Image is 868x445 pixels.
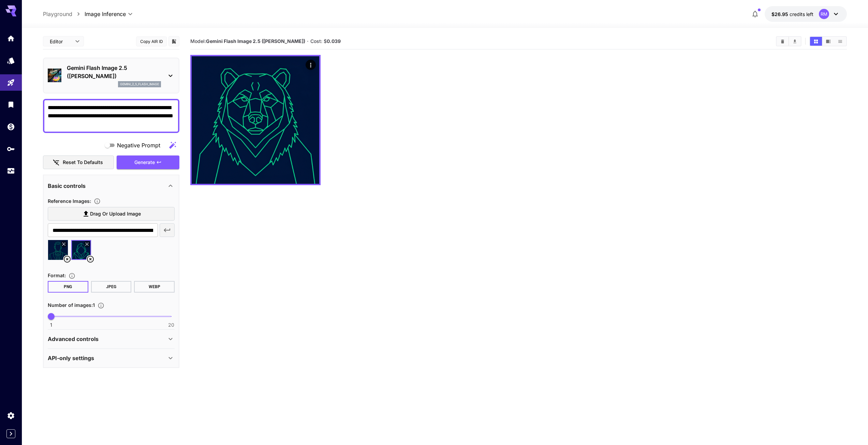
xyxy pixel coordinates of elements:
div: Library [7,100,15,109]
button: Clear All [777,37,789,46]
button: $26.95362RM [765,6,847,22]
span: Model: [190,38,305,44]
span: $26.95 [771,11,790,17]
span: Generate [134,158,155,167]
label: Drag or upload image [48,207,175,221]
span: 20 [168,322,174,328]
button: Add to library [171,37,177,45]
nav: breadcrumb [43,10,85,18]
button: Show media in list view [834,37,846,46]
div: Settings [7,411,15,420]
div: Playground [7,78,15,87]
button: Copy AIR ID [136,36,167,46]
span: 1 [50,322,52,328]
button: Upload a reference image to guide the result. This is needed for Image-to-Image or Inpainting. Su... [91,198,103,205]
div: $26.95362 [771,11,813,18]
button: Specify how many images to generate in a single request. Each image generation will be charged se... [95,302,107,309]
p: gemini_2_5_flash_image [120,82,159,87]
button: Download All [789,37,801,46]
div: API Keys [7,145,15,153]
span: Reference Images : [48,198,91,204]
span: Format : [48,272,66,278]
div: RM [819,9,829,19]
div: Gemini Flash Image 2.5 ([PERSON_NAME])gemini_2_5_flash_image [48,61,175,90]
span: Image Inference [85,10,126,18]
button: WEBP [134,281,175,293]
button: JPEG [91,281,132,293]
b: Gemini Flash Image 2.5 ([PERSON_NAME]) [206,38,305,44]
a: Playground [43,10,72,18]
span: Editor [50,38,71,45]
button: Expand sidebar [6,429,15,438]
span: Number of images : 1 [48,302,95,308]
button: Show media in video view [822,37,834,46]
div: Actions [306,60,316,70]
div: Basic controls [48,178,175,194]
button: PNG [48,281,88,293]
div: Advanced controls [48,331,175,347]
button: Generate [117,155,179,169]
span: credits left [790,11,813,17]
div: Wallet [7,122,15,131]
p: · [307,37,309,45]
button: Choose the file format for the output image. [66,272,78,279]
span: Cost: $ [310,38,341,44]
p: Gemini Flash Image 2.5 ([PERSON_NAME]) [67,64,161,80]
div: Home [7,34,15,43]
div: Clear AllDownload All [776,36,801,46]
div: Models [7,56,15,65]
p: Basic controls [48,182,86,190]
p: Advanced controls [48,335,99,343]
div: Show media in grid viewShow media in video viewShow media in list view [809,36,847,46]
span: Negative Prompt [117,141,160,149]
span: Drag or upload image [90,210,141,218]
div: API-only settings [48,350,175,366]
b: 0.039 [327,38,341,44]
button: Reset to defaults [43,155,114,169]
img: E+AAAAAElFTkSuQmCC [192,56,319,184]
div: Usage [7,167,15,175]
button: Show media in grid view [810,37,822,46]
p: API-only settings [48,354,94,362]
